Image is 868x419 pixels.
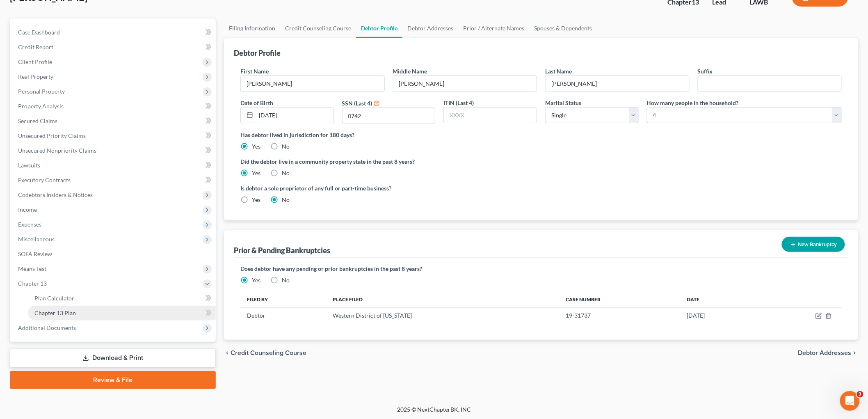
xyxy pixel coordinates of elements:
[252,169,260,177] label: Yes
[11,128,216,143] a: Unsecured Priority Claims
[545,67,572,76] label: Last Name
[34,309,76,316] span: Chapter 13 Plan
[282,169,290,177] label: No
[11,99,216,114] a: Property Analysis
[782,237,845,252] button: New Bankruptcy
[240,157,842,166] label: Did the debtor live in a community property state in the past 8 years?
[231,350,306,356] span: Credit Counseling Course
[10,371,216,389] a: Review & File
[18,162,40,169] span: Lawsuits
[11,158,216,173] a: Lawsuits
[18,191,93,198] span: Codebtors Insiders & Notices
[234,48,281,58] div: Debtor Profile
[798,350,858,356] button: Debtor Addresses chevron_right
[326,308,559,323] td: Western District of [US_STATE]
[11,40,216,55] a: Credit Report
[443,98,474,107] label: ITIN (Last 4)
[458,18,529,38] a: Prior / Alternate Names
[224,350,231,356] i: chevron_left
[252,196,260,204] label: Yes
[545,98,581,107] label: Marital Status
[546,76,689,92] input: --
[28,291,216,306] a: Plan Calculator
[252,276,260,284] label: Yes
[18,236,55,243] span: Miscellaneous
[11,143,216,158] a: Unsecured Nonpriority Claims
[18,58,52,65] span: Client Profile
[282,142,290,151] label: No
[280,18,356,38] a: Credit Counseling Course
[343,108,435,124] input: XXXX
[240,291,326,307] th: Filed By
[240,308,326,323] td: Debtor
[240,131,842,139] label: Has debtor lived in jurisdiction for 180 days?
[680,308,759,323] td: [DATE]
[680,291,759,307] th: Date
[18,132,86,139] span: Unsecured Priority Claims
[28,306,216,321] a: Chapter 13 Plan
[18,117,57,124] span: Secured Claims
[840,391,860,411] iframe: Intercom live chat
[18,265,46,272] span: Means Test
[241,76,384,92] input: --
[240,98,273,107] label: Date of Birth
[224,350,306,356] button: chevron_left Credit Counseling Course
[559,291,680,307] th: Case Number
[18,44,53,50] span: Credit Report
[11,247,216,261] a: SOFA Review
[252,142,260,151] label: Yes
[698,67,713,76] label: Suffix
[18,147,96,154] span: Unsecured Nonpriority Claims
[18,221,41,228] span: Expenses
[18,250,52,257] span: SOFA Review
[852,350,858,356] i: chevron_right
[444,108,537,123] input: XXXX
[11,25,216,40] a: Case Dashboard
[11,173,216,188] a: Executory Contracts
[18,206,37,213] span: Income
[18,88,65,95] span: Personal Property
[798,350,852,356] span: Debtor Addresses
[326,291,559,307] th: Place Filed
[559,308,680,323] td: 19-31737
[402,18,458,38] a: Debtor Addresses
[240,184,537,192] label: Is debtor a sole proprietor of any full or part-time business?
[18,280,47,287] span: Chapter 13
[342,99,372,108] label: SSN (Last 4)
[18,324,76,331] span: Additional Documents
[240,264,842,273] label: Does debtor have any pending or prior bankruptcies in the past 8 years?
[18,103,64,110] span: Property Analysis
[393,67,427,76] label: Middle Name
[240,67,269,76] label: First Name
[698,76,842,92] input: --
[356,18,402,38] a: Debtor Profile
[282,196,290,204] label: No
[18,176,71,183] span: Executory Contracts
[11,114,216,128] a: Secured Claims
[34,295,74,302] span: Plan Calculator
[234,245,330,255] div: Prior & Pending Bankruptcies
[18,29,60,36] span: Case Dashboard
[529,18,597,38] a: Spouses & Dependents
[282,276,290,284] label: No
[393,76,537,92] input: M.I
[10,348,216,368] a: Download & Print
[224,18,280,38] a: Filing Information
[647,98,739,107] label: How many people in the household?
[857,391,863,398] span: 3
[256,108,333,123] input: MM/DD/YYYY
[18,73,53,80] span: Real Property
